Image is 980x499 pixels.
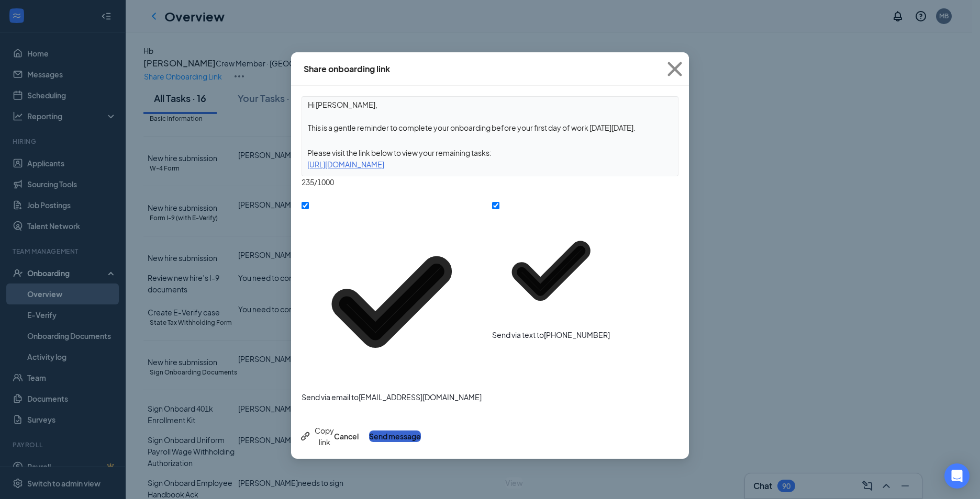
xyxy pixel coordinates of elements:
button: Send message [369,430,421,442]
svg: Checkmark [492,212,610,330]
div: Open Intercom Messenger [944,463,970,489]
button: Close [661,52,689,86]
svg: Cross [661,55,689,83]
textarea: Hi [PERSON_NAME], This is a gentle reminder to complete your onboarding before your first day of ... [302,97,678,135]
div: [URL][DOMAIN_NAME] [302,158,678,170]
input: Send via text to[PHONE_NUMBER] [492,202,499,209]
div: Copy link [299,425,334,448]
div: Share onboarding link [304,63,390,75]
div: 235 / 1000 [302,176,678,188]
svg: Link [299,430,312,443]
button: Link Copy link [299,425,334,448]
span: Send via text to [PHONE_NUMBER] [492,330,610,339]
div: Please visit the link below to view your remaining tasks: [302,147,678,158]
svg: Checkmark [302,212,482,392]
input: Send via email to[EMAIL_ADDRESS][DOMAIN_NAME] [302,202,309,209]
button: Cancel [334,430,359,442]
span: Send via email to [EMAIL_ADDRESS][DOMAIN_NAME] [302,392,482,402]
